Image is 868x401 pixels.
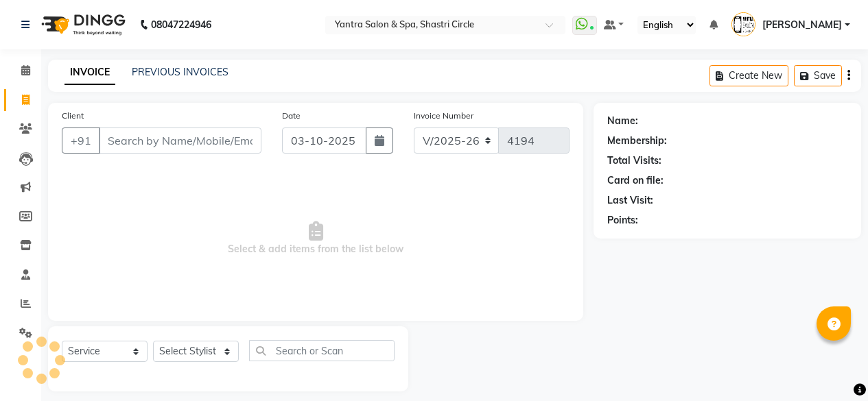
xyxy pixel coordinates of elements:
[607,134,667,148] div: Membership:
[762,18,842,32] span: [PERSON_NAME]
[35,5,129,44] img: logo
[607,193,653,208] div: Last Visit:
[62,127,100,154] button: +91
[99,127,261,154] input: Search by Name/Mobile/Email/Code
[731,12,755,36] img: Arvind
[607,213,638,228] div: Points:
[794,65,842,86] button: Save
[151,5,211,44] b: 08047224946
[607,173,664,188] div: Card on file:
[414,110,473,122] label: Invoice Number
[62,170,570,307] span: Select & add items from the list below
[607,154,661,168] div: Total Visits:
[709,65,788,86] button: Create New
[62,110,84,122] label: Client
[810,346,854,387] iframe: chat widget
[64,60,115,85] a: INVOICE
[282,110,301,122] label: Date
[607,114,638,128] div: Name:
[249,340,395,361] input: Search or Scan
[132,66,228,78] a: PREVIOUS INVOICES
